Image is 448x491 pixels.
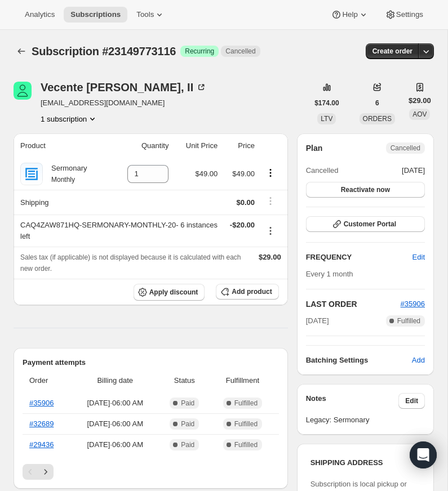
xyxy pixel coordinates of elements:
h6: Batching Settings [306,355,412,366]
button: Analytics [18,7,61,23]
th: Order [23,368,71,393]
h2: Payment attempts [23,357,279,368]
h2: FREQUENCY [306,252,412,263]
button: Product actions [41,113,98,124]
button: Reactivate now [306,182,425,198]
span: $49.00 [195,169,218,178]
div: Vecente [PERSON_NAME], II [41,82,207,93]
button: Settings [378,7,430,23]
span: Paid [181,399,194,408]
a: #35906 [401,300,425,308]
button: Help [324,7,375,23]
span: Billing date [74,375,156,386]
span: Reactivate now [341,185,390,194]
button: Next [38,464,54,480]
span: 6 [375,99,379,108]
button: Subscriptions [64,7,127,23]
button: Tools [130,7,172,23]
span: [DATE] · 06:00 AM [74,398,156,409]
button: 6 [369,95,386,111]
button: Subscriptions [14,43,29,59]
span: $49.00 [232,169,255,178]
div: Sermonary [43,163,87,185]
span: Add product [232,287,272,296]
span: Paid [181,440,194,449]
th: Product [14,133,111,158]
nav: Pagination [23,464,279,480]
span: [DATE] · 06:00 AM [74,439,156,450]
small: Monthly [51,176,75,184]
span: Customer Portal [344,220,396,229]
img: product img [20,163,43,185]
span: Fulfilled [397,316,420,325]
h2: Plan [306,142,323,154]
button: $174.00 [308,95,345,111]
span: Analytics [25,10,55,19]
a: #32689 [29,419,54,428]
span: - $20.00 [230,220,255,242]
button: Add [405,351,432,369]
a: #29436 [29,440,54,449]
span: Recurring [185,47,214,56]
span: Tools [136,10,154,19]
span: AOV [412,110,427,118]
span: $0.00 [236,198,255,207]
span: [EMAIL_ADDRESS][DOMAIN_NAME] [41,97,207,109]
button: #35906 [401,298,425,310]
span: Every 1 month [306,270,353,278]
th: Quantity [111,133,172,158]
span: $29.00 [259,253,281,261]
span: Vecente Coatney, II [14,82,32,100]
span: Fulfilled [234,399,258,408]
span: Subscriptions [70,10,121,19]
span: Sales tax (if applicable) is not displayed because it is calculated with each new order. [20,253,241,273]
button: Apply discount [134,284,205,301]
th: Unit Price [172,133,221,158]
span: Fulfilled [234,440,258,449]
button: Create order [366,43,419,59]
span: Add [412,355,425,366]
span: Subscription #23149773116 [32,45,176,57]
th: Price [221,133,258,158]
button: Add product [216,284,278,300]
span: Cancelled [306,165,339,176]
h3: Notes [306,393,399,409]
span: Create order [372,47,412,56]
span: Fulfilled [234,419,258,428]
button: Product actions [261,167,280,179]
span: LTV [321,115,332,123]
button: Edit [406,248,432,266]
span: Help [342,10,357,19]
span: $29.00 [409,95,431,106]
span: Cancelled [225,47,255,56]
span: Cancelled [391,144,420,153]
span: [DATE] · 06:00 AM [74,418,156,430]
span: [DATE] [306,315,329,327]
button: Shipping actions [261,195,280,207]
div: Open Intercom Messenger [410,441,437,468]
button: Edit [398,393,425,409]
span: ORDERS [363,115,392,123]
span: [DATE] [402,165,425,176]
span: Edit [405,396,418,405]
h3: SHIPPING ADDRESS [311,457,420,468]
button: Customer Portal [306,216,425,232]
span: Edit [412,252,425,263]
span: Settings [396,10,423,19]
a: #35906 [29,399,54,407]
span: Apply discount [149,288,198,297]
span: Paid [181,419,194,428]
div: CAQ4ZAW871HQ-SERMONARY-MONTHLY-20 - 6 instances left [20,220,255,242]
th: Shipping [14,190,111,215]
h2: LAST ORDER [306,298,401,310]
span: Fulfillment [213,375,272,386]
span: Status [162,375,206,386]
span: $174.00 [314,99,339,108]
span: Legacy: Sermonary [306,414,425,426]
